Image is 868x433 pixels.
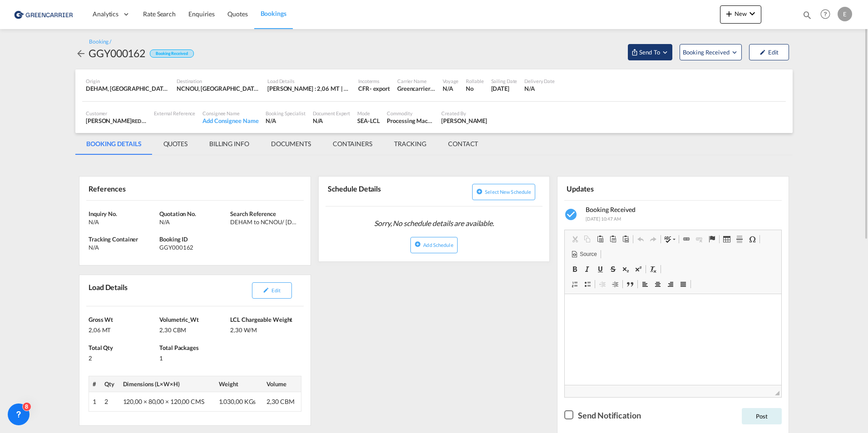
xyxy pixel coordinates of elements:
span: Help [818,6,833,22]
md-tab-item: BILLING INFO [198,133,260,155]
a: Bold (Ctrl+B) [568,263,581,275]
a: Spell Check As You Type [662,233,678,245]
div: Load Details [86,279,131,302]
a: Insert Special Character [746,233,759,245]
button: Open demo menu [628,44,672,60]
span: Add Schedule [423,242,453,248]
span: New [724,10,758,17]
div: Commodity [387,110,434,117]
span: Gross Wt [89,316,113,323]
div: Send Notification [578,410,641,421]
a: Table [720,233,733,245]
div: GGY000162 [89,46,145,60]
a: Underline (Ctrl+U) [594,263,607,275]
button: icon-plus-circleAdd Schedule [410,237,457,253]
div: Created By [441,110,487,117]
md-icon: icon-plus-circle [476,188,483,195]
button: icon-pencilEdit [749,44,789,60]
div: Help [818,6,838,23]
a: Remove Format [647,263,660,275]
div: N/A [313,117,350,125]
span: Booking Received [586,206,636,213]
th: # [89,376,101,392]
span: Booking Received [683,48,730,57]
div: Voyage [443,78,459,84]
span: Volumetric_Wt [159,316,199,323]
a: Unlink [693,233,705,245]
div: Customer [86,110,147,117]
div: [PERSON_NAME] [86,117,147,125]
a: Redo (Ctrl+Y) [647,233,660,245]
div: Booking Received [150,49,193,58]
div: N/A [89,218,157,226]
span: Inquiry No. [89,210,117,217]
span: LCL Chargeable Weight [230,316,292,323]
md-tab-item: TRACKING [383,133,437,155]
span: Search Reference [230,210,276,217]
span: Resize [775,391,779,395]
div: icon-magnify [802,10,812,24]
span: Rate Search [143,10,176,18]
div: 2,30 CBM [159,324,228,334]
div: GGY000162 [159,243,228,251]
a: Insert/Remove Bulleted List [581,278,594,290]
div: Load Details [267,78,351,84]
div: E [838,7,852,21]
md-icon: icon-magnify [802,10,812,20]
span: Enquiries [188,10,215,18]
md-icon: icon-plus 400-fg [724,8,735,19]
a: Copy (Ctrl+C) [581,233,594,245]
th: Qty [101,376,119,392]
a: Strikethrough [607,263,619,275]
div: Carrier Name [397,78,435,84]
md-icon: icon-pencil [759,49,766,55]
a: Align Left [639,278,651,290]
div: No [466,84,483,93]
div: Add Consignee Name [202,117,258,125]
a: Anchor [705,233,718,245]
a: Insert Horizontal Line [733,233,746,245]
th: Weight [215,376,263,392]
div: Schedule Details [325,180,432,202]
div: Document Expert [313,110,350,117]
a: Align Right [664,278,677,290]
span: Edit [271,287,280,293]
span: Bookings [261,10,286,17]
a: Italic (Ctrl+I) [581,263,594,275]
span: 1.030,00 KGs [219,398,256,405]
div: Consignee Name [202,110,258,117]
div: 2,06 MT [89,324,157,334]
button: icon-plus-circleSelect new schedule [472,184,535,200]
md-icon: icon-arrow-left [75,48,86,59]
td: 1 [89,392,101,412]
span: Select new schedule [485,189,531,195]
div: N/A [524,84,555,93]
div: Rollable [466,78,483,84]
a: Paste from Word [619,233,632,245]
div: External Reference [154,110,195,117]
a: Paste (Ctrl+V) [594,233,607,245]
span: Booking ID [159,236,188,243]
span: RED LINE INTERN. SPEDITION GMBH [132,117,213,124]
div: Updates [564,180,671,196]
md-tab-item: BOOKING DETAILS [75,133,153,155]
div: Olesia Shevchuk [441,117,487,125]
a: Undo (Ctrl+Z) [634,233,647,245]
div: Incoterms [358,78,390,84]
div: DEHAM to NCNOU/ 26 October, 2025 [230,218,299,226]
div: 26 Oct 2025 [491,84,518,93]
a: Center [651,278,664,290]
md-pagination-wrapper: Use the left and right arrow keys to navigate between tabs [75,133,489,155]
span: 2,30 CBM [266,398,294,405]
md-icon: icon-checkbox-marked-circle [564,207,579,222]
button: icon-plus 400-fgNewicon-chevron-down [720,5,761,24]
span: Source [578,251,597,258]
a: Cut (Ctrl+X) [568,233,581,245]
md-tab-item: CONTACT [437,133,489,155]
div: 2,30 W/M [230,324,299,334]
div: CFR [358,84,370,93]
span: [DATE] 10:47 AM [586,216,621,221]
div: DEHAM, Hamburg, Germany, Western Europe, Europe [86,84,169,93]
a: Decrease Indent [596,278,609,290]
